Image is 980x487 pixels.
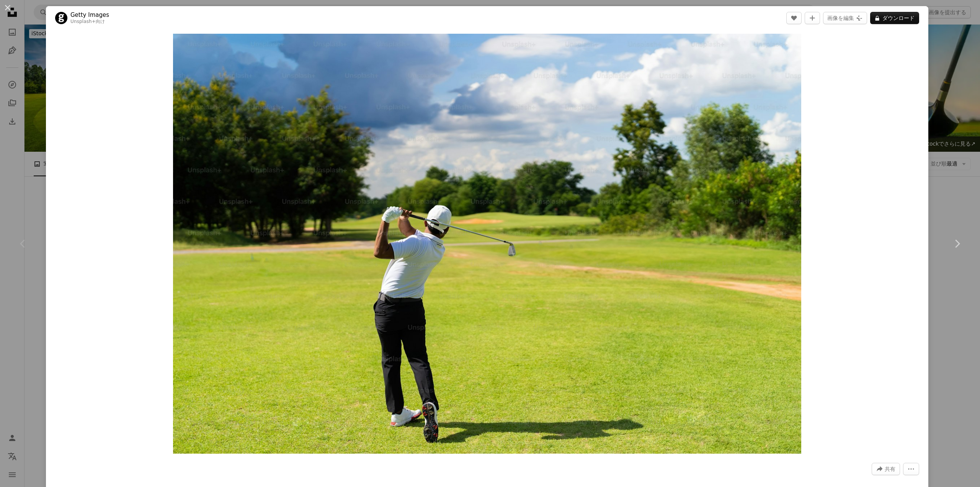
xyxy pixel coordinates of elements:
[173,34,801,454] button: この画像でズームインする
[823,12,867,24] button: 画像を編集
[70,19,109,25] div: 向け
[885,463,895,475] span: 共有
[173,34,801,454] img: コースでゴルフをするアジア人男性。夏に
[70,11,109,19] a: Getty Images
[872,463,900,475] button: このビジュアルを共有する
[903,463,919,475] button: その他のアクション
[870,12,919,24] button: ダウンロード
[786,12,802,24] button: いいね！
[55,12,67,24] img: Getty Imagesのプロフィールを見る
[934,207,980,280] a: 次へ
[70,19,96,24] a: Unsplash+
[805,12,820,24] button: コレクションに追加する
